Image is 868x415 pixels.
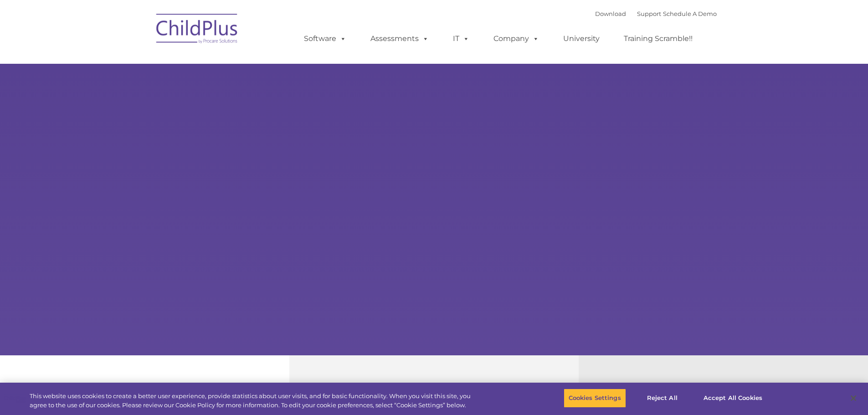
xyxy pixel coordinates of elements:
a: Assessments [361,30,438,48]
button: Cookies Settings [564,389,626,408]
div: This website uses cookies to create a better user experience, provide statistics about user visit... [30,392,478,410]
a: Company [484,30,548,48]
button: Reject All [634,389,691,408]
a: Software [295,30,355,48]
img: ChildPlus by Procare Solutions [152,7,243,53]
button: Close [843,388,863,408]
button: Accept All Cookies [699,389,767,408]
a: Training Scramble!! [615,30,702,48]
font: | [595,10,717,17]
a: Support [637,10,661,17]
a: Download [595,10,626,17]
a: Schedule A Demo [663,10,717,17]
a: University [554,30,609,48]
a: IT [444,30,478,48]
